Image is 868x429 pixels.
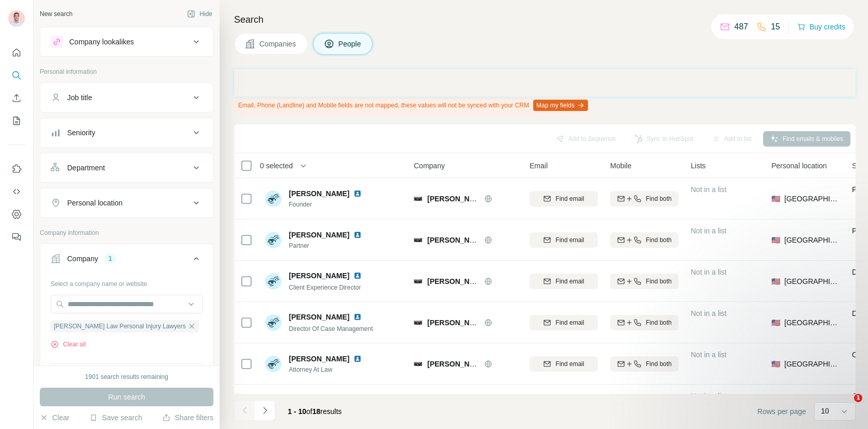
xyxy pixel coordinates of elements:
[771,235,780,245] span: 🇺🇸
[8,66,25,85] button: Search
[646,318,672,327] span: Find both
[797,20,845,34] button: Buy credits
[555,277,584,286] span: Find email
[610,232,678,248] button: Find both
[67,92,92,103] div: Job title
[40,29,213,54] button: Company lookalikes
[40,228,213,237] p: Company information
[8,160,25,178] button: Use Surfe on LinkedIn
[353,189,362,198] img: LinkedIn logo
[353,272,362,280] img: LinkedIn logo
[427,277,590,285] span: [PERSON_NAME] Law Personal Injury Lawyers
[530,191,598,206] button: Find email
[784,276,840,287] span: [GEOGRAPHIC_DATA]
[8,182,25,201] button: Use Surfe API
[67,128,95,138] div: Seniority
[289,188,349,199] span: [PERSON_NAME]
[234,12,856,27] h4: Search
[734,21,748,33] p: 487
[646,235,672,245] span: Find both
[610,161,631,171] span: Mobile
[610,274,678,289] button: Find both
[610,191,678,206] button: Find both
[289,312,349,322] span: [PERSON_NAME]
[353,313,362,321] img: LinkedIn logo
[555,194,584,203] span: Find email
[610,356,678,372] button: Find both
[427,236,590,244] span: [PERSON_NAME] Law Personal Injury Lawyers
[757,406,806,417] span: Rows per page
[288,407,306,416] span: 1 - 10
[555,235,584,245] span: Find email
[289,200,366,209] span: Founder
[288,407,342,416] span: results
[104,254,116,263] div: 1
[427,360,590,368] span: [PERSON_NAME] Law Personal Injury Lawyers
[289,241,366,250] span: Partner
[427,319,590,327] span: [PERSON_NAME] Law Personal Injury Lawyers
[784,235,840,245] span: [GEOGRAPHIC_DATA]
[289,354,349,364] span: [PERSON_NAME]
[691,392,726,400] span: Not in a list
[289,271,349,281] span: [PERSON_NAME]
[40,190,213,215] button: Personal location
[555,318,584,327] span: Find email
[414,195,422,203] img: Logo of Baggett Law Personal Injury Lawyers
[40,412,69,423] button: Clear
[338,39,362,49] span: People
[69,37,134,47] div: Company lookalikes
[260,161,293,171] span: 0 selected
[89,412,142,423] button: Save search
[265,232,282,248] img: Avatar
[313,407,321,416] span: 18
[51,275,203,289] div: Select a company name or website
[234,69,856,97] iframe: Banner
[234,97,590,114] div: Email, Phone (Landline) and Mobile fields are not mapped, these values will not be synced with yo...
[85,372,168,382] div: 1901 search results remaining
[530,356,598,372] button: Find email
[691,161,706,171] span: Lists
[691,185,726,194] span: Not in a list
[67,253,98,264] div: Company
[162,412,213,423] button: Share filters
[8,112,25,130] button: My lists
[40,85,213,110] button: Job title
[414,319,422,327] img: Logo of Baggett Law Personal Injury Lawyers
[353,355,362,363] img: LinkedIn logo
[255,400,275,421] button: Navigate to next page
[530,315,598,330] button: Find email
[40,246,213,275] button: Company1
[8,228,25,246] button: Feedback
[265,356,282,372] img: Avatar
[8,10,25,27] img: Avatar
[289,284,361,291] span: Client Experience Director
[289,365,366,374] span: Attorney At Law
[54,322,185,331] span: [PERSON_NAME] Law Personal Injury Lawyers
[646,194,672,203] span: Find both
[610,315,678,330] button: Find both
[40,155,213,180] button: Department
[691,268,726,276] span: Not in a list
[180,6,220,22] button: Hide
[530,274,598,289] button: Find email
[40,9,72,19] div: New search
[784,194,840,204] span: [GEOGRAPHIC_DATA]
[771,194,780,204] span: 🇺🇸
[8,89,25,107] button: Enrich CSV
[259,39,297,49] span: Companies
[646,277,672,286] span: Find both
[833,394,858,419] iframe: Intercom live chat
[530,161,548,171] span: Email
[771,161,827,171] span: Personal location
[8,43,25,62] button: Quick start
[771,21,780,33] p: 15
[414,236,422,244] img: Logo of Baggett Law Personal Injury Lawyers
[414,161,445,171] span: Company
[691,227,726,235] span: Not in a list
[8,205,25,224] button: Dashboard
[306,407,313,416] span: of
[289,230,349,240] span: [PERSON_NAME]
[555,359,584,369] span: Find email
[40,120,213,145] button: Seniority
[353,231,362,239] img: LinkedIn logo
